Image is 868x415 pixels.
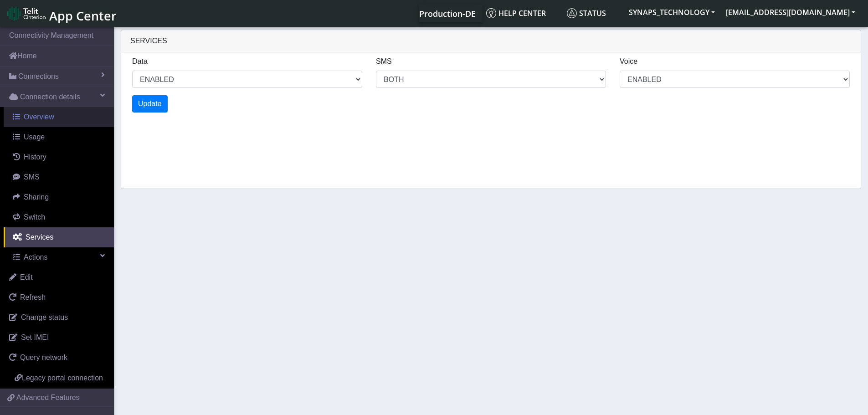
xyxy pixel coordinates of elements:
a: Your current platform instance [419,4,475,22]
a: Help center [483,4,563,22]
span: Advanced Features [16,392,80,403]
img: status.svg [567,8,577,18]
span: SMS [24,173,40,181]
span: History [24,153,46,161]
span: Legacy portal connection [22,374,103,382]
a: Usage [4,127,114,147]
span: Actions [24,253,47,261]
label: Data [132,56,148,67]
span: Overview [24,113,54,121]
button: [EMAIL_ADDRESS][DOMAIN_NAME] [720,4,861,20]
label: Voice [620,56,637,67]
button: Update [132,95,168,113]
a: History [4,147,114,167]
span: Connections [18,71,59,82]
span: Status [567,8,606,18]
span: Query network [20,354,67,361]
span: Connection details [20,92,80,102]
span: Edit [20,273,33,281]
img: knowledge.svg [486,8,496,18]
span: Refresh [20,293,46,301]
span: Services [130,37,167,45]
img: logo-telit-cinterion-gw-new.png [7,6,46,21]
a: Actions [4,247,114,267]
a: Sharing [4,187,114,207]
span: Sharing [24,193,49,201]
span: Services [26,233,53,241]
a: Switch [4,207,114,227]
span: Switch [24,213,45,221]
a: App Center [7,4,115,23]
a: Services [4,227,114,247]
span: Production-DE [419,8,476,19]
label: SMS [376,56,392,67]
a: Status [563,4,623,22]
a: SMS [4,167,114,187]
span: Change status [21,313,68,321]
span: Help center [486,8,546,18]
span: Usage [24,133,45,141]
a: Overview [4,107,114,127]
span: App Center [49,7,117,24]
button: SYNAPS_TECHNOLOGY [623,4,720,20]
span: Set IMEI [21,333,49,341]
span: Update [138,100,162,108]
